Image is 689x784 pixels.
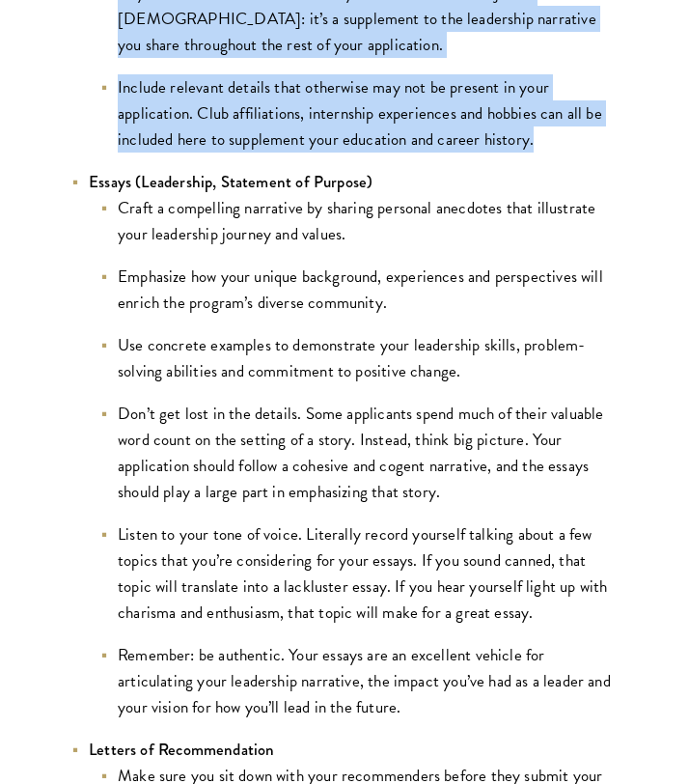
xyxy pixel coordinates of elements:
strong: Letters of Recommendation [89,738,275,762]
li: Remember: be authentic. Your essays are an excellent vehicle for articulating your leadership nar... [98,642,620,720]
li: Emphasize how your unique background, experiences and perspectives will enrich the program’s dive... [98,264,620,316]
li: Listen to your tone of voice. Literally record yourself talking about a few topics that you’re co... [98,521,620,626]
li: Include relevant details that otherwise may not be present in your application. Club affiliations... [98,74,620,153]
strong: Essays (Leadership, Statement of Purpose) [89,170,372,194]
li: Craft a compelling narrative by sharing personal anecdotes that illustrate your leadership journe... [98,195,620,247]
li: Don’t get lost in the details. Some applicants spend much of their valuable word count on the set... [98,401,620,505]
li: Use concrete examples to demonstrate your leadership skills, problem-solving abilities and commit... [98,332,620,384]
